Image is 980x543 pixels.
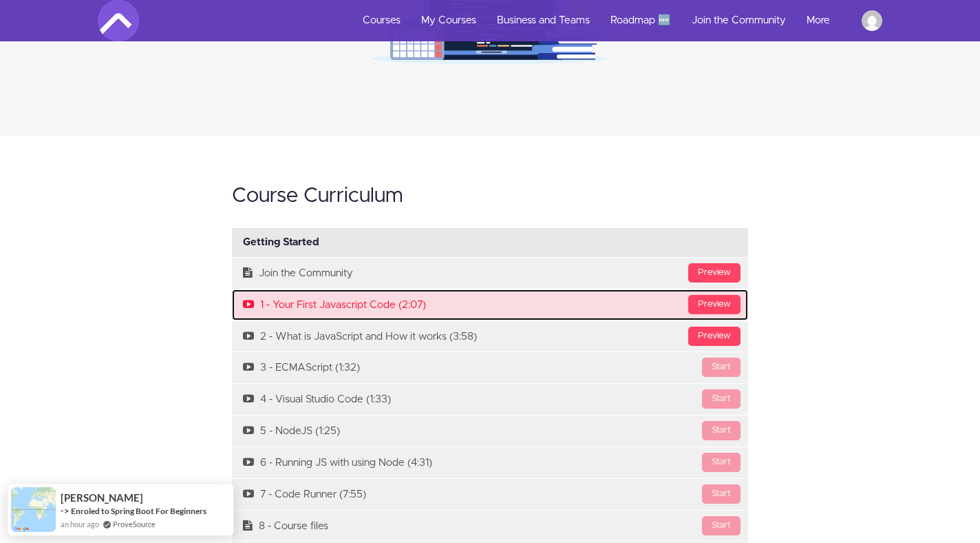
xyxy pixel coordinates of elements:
a: ProveSource [113,518,156,530]
img: provesource social proof notification image [11,487,56,532]
a: Start8 - Course files [232,511,748,542]
a: Start4 - Visual Studio Code (1:33) [232,384,748,415]
a: Preview1 - Your First Javascript Code (2:07) [232,289,748,320]
div: Start [702,453,741,472]
img: ilia.detroit2016@yandex.ru [862,10,882,31]
div: Start [702,421,741,440]
a: Start7 - Code Runner (7:55) [232,479,748,510]
a: Start5 - NodeJS (1:25) [232,416,748,447]
a: Start3 - ECMAScript (1:32) [232,352,748,383]
div: Preview [688,327,741,346]
div: Start [702,516,741,535]
div: Start [702,358,741,377]
a: Start6 - Running JS with using Node (4:31) [232,447,748,478]
a: Enroled to Spring Boot For Beginners [71,505,206,517]
a: PreviewJoin the Community [232,258,748,289]
div: Getting Started [232,228,748,257]
span: an hour ago [61,518,99,530]
div: Start [702,484,741,504]
div: Start [702,389,741,409]
span: [PERSON_NAME] [61,492,143,504]
h2: Course Curriculum [232,185,748,207]
div: Preview [688,295,741,314]
div: Preview [688,263,741,283]
a: Preview2 - What is JavaScript and How it works (3:58) [232,321,748,352]
span: -> [61,505,70,516]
